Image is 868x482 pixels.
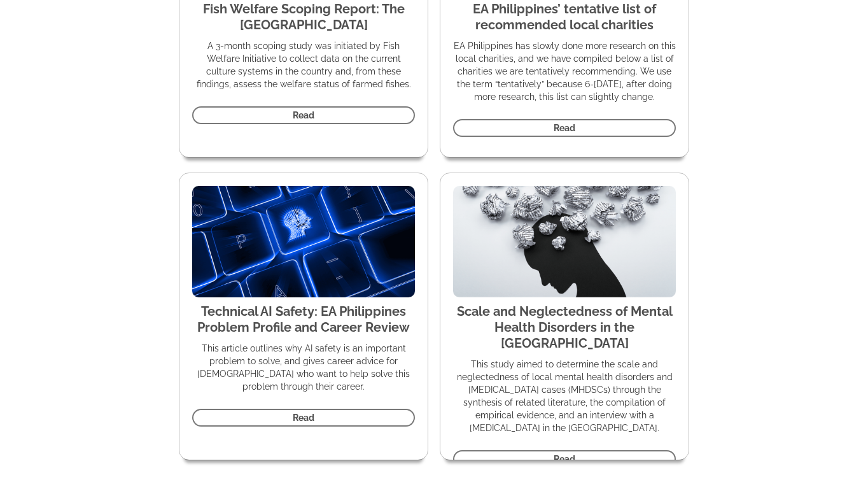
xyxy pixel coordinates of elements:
[453,304,676,351] h1: Scale and Neglectedness of Mental Health Disorders in the [GEOGRAPHIC_DATA]
[192,342,415,393] p: This article outlines why AI safety is an important problem to solve, and gives career advice for...
[453,358,676,434] p: This study aimed to determine the scale and neglectedness of local mental health disorders and [M...
[453,39,676,103] p: EA Philippines has slowly done more research on this local charities, and we have compiled below ...
[192,409,415,427] a: Read
[192,106,415,124] a: Read
[453,119,676,137] a: Read
[192,304,415,336] h1: Technical AI Safety: EA Philippines Problem Profile and Career Review
[453,450,676,468] a: Read
[192,39,415,90] p: A 3-month scoping study was initiated by Fish Welfare Initiative to collect data on the current c...
[192,1,415,33] h1: Fish Welfare Scoping Report: The [GEOGRAPHIC_DATA]
[453,1,676,33] h1: EA Philippines’ tentative list of recommended local charities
